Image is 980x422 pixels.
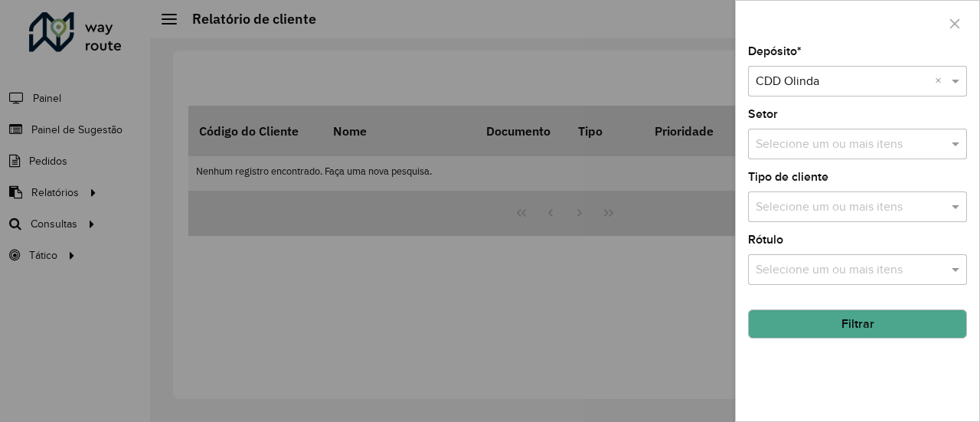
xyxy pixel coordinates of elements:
span: Clear all [935,72,948,90]
label: Tipo de cliente [748,168,828,186]
label: Rótulo [748,231,783,249]
label: Depósito [748,42,802,61]
button: Filtrar [748,309,967,339]
label: Setor [748,105,778,123]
